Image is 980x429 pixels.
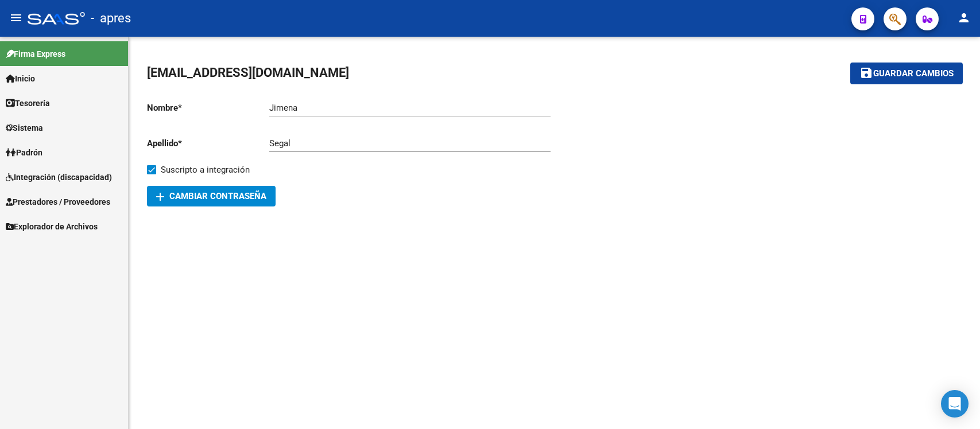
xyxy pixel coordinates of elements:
span: Tesorería [6,97,50,110]
span: Explorador de Archivos [6,220,98,233]
div: Open Intercom Messenger [941,390,969,418]
span: - apres [91,6,131,31]
mat-icon: person [957,11,971,25]
span: Guardar cambios [873,69,954,79]
span: [EMAIL_ADDRESS][DOMAIN_NAME] [147,65,349,80]
button: Guardar cambios [850,63,963,84]
span: Inicio [6,72,35,85]
span: Sistema [6,122,43,134]
p: Apellido [147,137,269,150]
mat-icon: menu [9,11,23,25]
mat-icon: save [859,66,873,80]
span: Padrón [6,146,42,159]
p: Nombre [147,102,269,114]
span: Cambiar Contraseña [156,191,266,201]
button: Cambiar Contraseña [147,186,276,206]
span: Suscripto a integración [161,163,250,177]
mat-icon: add [153,190,167,204]
span: Integración (discapacidad) [6,171,112,184]
span: Firma Express [6,48,65,60]
span: Prestadores / Proveedores [6,196,110,208]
